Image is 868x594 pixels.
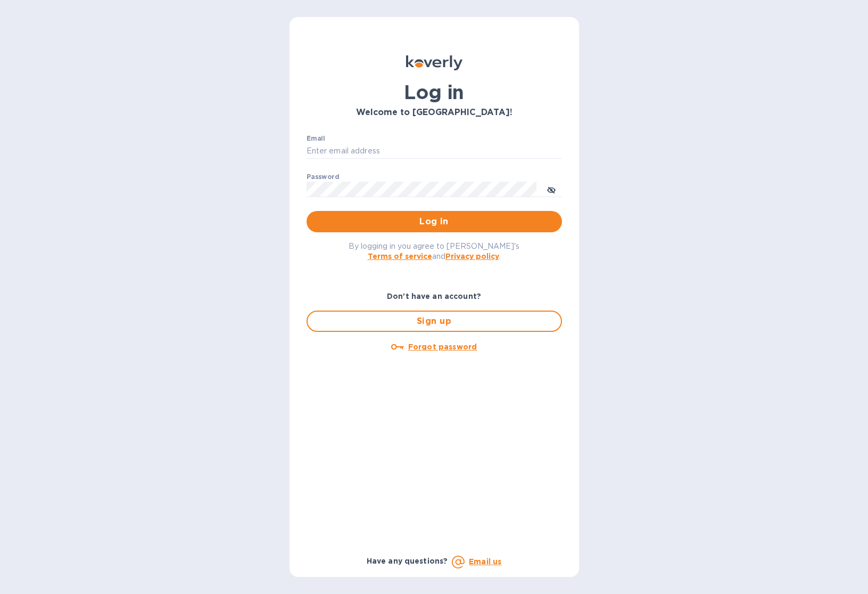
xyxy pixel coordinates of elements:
[315,215,553,228] span: Log in
[307,135,325,142] label: Email
[541,178,562,200] button: toggle password visibility
[368,252,432,261] a: Terms of service
[349,242,519,261] span: By logging in you agree to [PERSON_NAME]'s and .
[469,557,501,566] a: Email us
[307,211,562,232] button: Log in
[387,292,481,300] b: Don't have an account?
[406,55,462,70] img: Koverly
[307,143,562,159] input: Enter email address
[307,311,562,332] button: Sign up
[445,252,499,261] a: Privacy policy
[307,108,562,118] h3: Welcome to [GEOGRAPHIC_DATA]!
[367,557,448,565] b: Have any questions?
[307,81,562,103] h1: Log in
[316,315,552,328] span: Sign up
[408,343,477,351] u: Forgot password
[307,174,339,180] label: Password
